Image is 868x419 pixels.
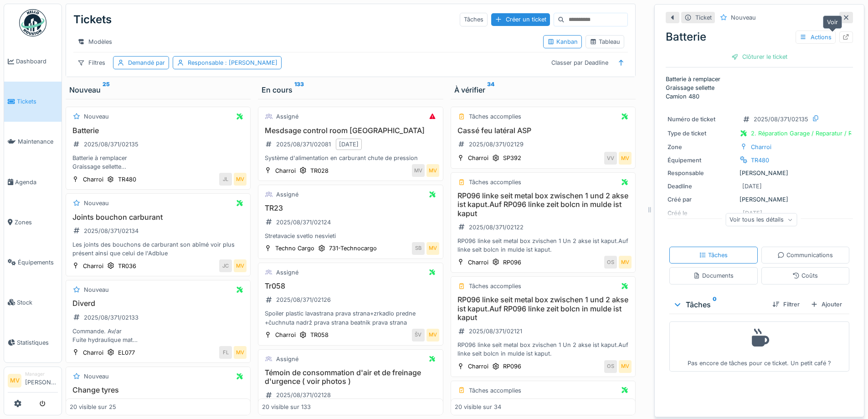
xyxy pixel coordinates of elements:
a: Équipements [4,242,62,282]
div: [PERSON_NAME] [668,195,851,204]
div: Stretavacie svetlo nesvieti [262,232,439,240]
div: Techno Cargo [275,244,314,253]
div: 2025/08/371/02129 [469,140,524,149]
div: Charroi [468,154,488,162]
sup: 133 [294,84,304,95]
div: MV [234,259,247,272]
span: : [PERSON_NAME] [223,59,277,66]
div: Commande. Av/ar Fuite hydraulique mat Contrôlé éclairage feu rouge gauche ne fonctionne pas [70,327,247,344]
div: À vérifier [454,84,632,95]
div: Tableau [590,37,620,46]
div: RP096 [503,362,521,371]
div: Classer par Deadline [547,56,612,69]
div: Pas encore de tâches pour ce ticket. Un petit café ? [675,326,843,368]
span: Tickets [17,97,58,106]
div: MV [426,242,439,255]
div: EL077 [118,348,135,357]
div: Ajouter [807,298,846,310]
div: Équipement [668,156,736,165]
div: 2025/08/371/02122 [469,223,524,232]
div: Spoiler plastic lavastrana prava strana+zrkadlo predne +čuchnuta nadrž prava strana beatnik prava... [262,309,439,326]
div: Manager [25,371,58,378]
div: MV [619,152,632,165]
div: Voir tous les détails [725,213,797,226]
span: Maintenance [18,137,58,146]
div: Nouveau [84,112,109,121]
div: Créer un ticket [491,13,550,26]
div: Demandé par [128,58,165,67]
a: Tickets [4,82,62,122]
div: OS [604,360,617,373]
a: Statistiques [4,322,62,362]
div: [DATE] [339,140,359,149]
div: TR058 [310,331,329,339]
p: Batterie à remplacer Graissage sellette Camion 480 [666,75,853,101]
div: MV [619,360,632,373]
h3: Mesdsage control room [GEOGRAPHIC_DATA] [262,126,439,135]
a: Zones [4,202,62,242]
div: VV [604,152,617,165]
div: JC [219,259,232,272]
span: Statistiques [17,338,58,347]
div: TR036 [118,262,136,270]
div: ŠV [412,329,425,341]
li: MV [8,374,21,388]
div: Tâches accomplies [469,386,521,395]
div: Tâches [699,251,728,259]
div: 731-Technocargo [329,244,377,253]
div: Nouveau [69,84,247,95]
sup: 0 [713,299,717,310]
div: [PERSON_NAME] [668,169,851,177]
div: 2025/08/371/02126 [276,295,331,304]
h3: Joints bouchon carburant [70,213,247,222]
div: Modèles [73,35,116,48]
div: RP096 [503,258,521,267]
span: Zones [15,218,58,227]
div: Charroi [751,143,771,151]
div: Charroi [468,362,488,371]
div: Type de ticket [668,129,736,138]
h3: RP096 linke seit metal box zwischen 1 und 2 akse ist kaput.Auf RP096 linke zeit bolcn in mulde is... [455,191,632,218]
div: SP392 [503,154,521,162]
div: JL [219,173,232,186]
a: Stock [4,282,62,322]
div: Assigné [276,268,298,277]
span: Agenda [15,178,58,186]
div: Tâches accomplies [469,282,521,290]
div: MV [619,256,632,269]
div: 20 visible sur 25 [70,403,116,411]
div: 2025/08/371/02134 [84,227,139,235]
div: 2025/08/371/02121 [469,327,522,336]
div: Assigné [276,355,298,363]
li: [PERSON_NAME] [25,371,58,390]
div: Documents [693,271,734,280]
img: Badge_color-CXgf-gQk.svg [19,9,46,36]
div: Charroi [275,331,296,339]
div: MV [426,329,439,341]
div: Tâches [460,13,488,26]
div: Tâches accomplies [469,178,521,186]
div: RP096 linke seit metal box zvischen 1 Un 2 akse ist kaput.Auf linke seit bolcn in mulde ist kaput. [455,341,632,358]
div: Créé par [668,195,736,204]
div: Batterie à remplacer Graissage sellette Camion 480 [70,154,247,171]
span: Stock [17,298,58,307]
div: Kanban [547,37,578,46]
div: Filtrer [769,298,803,310]
div: MV [426,164,439,177]
div: Clôturer le ticket [728,51,791,63]
div: MV [234,173,247,186]
h3: Batterie [70,126,247,135]
div: 2025/08/371/02128 [276,391,331,399]
div: TR028 [310,166,329,175]
span: Équipements [18,258,58,267]
div: Nouveau [84,285,109,294]
div: FL [219,346,232,359]
div: 2025/08/371/02135 [84,140,139,149]
div: Zone [668,143,736,151]
h3: Cassé feu latéral ASP [455,126,632,135]
h3: RP096 linke seit metal box zwischen 1 und 2 akse ist kaput.Auf RP096 linke zeit bolcn in mulde is... [455,295,632,322]
div: RP096 linke seit metal box zvischen 1 Un 2 akse ist kaput.Auf linke seit bolcn in mulde ist kaput. [455,237,632,254]
div: Deadline [668,182,736,191]
div: TR480 [751,156,769,165]
div: Ticket [695,13,712,22]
